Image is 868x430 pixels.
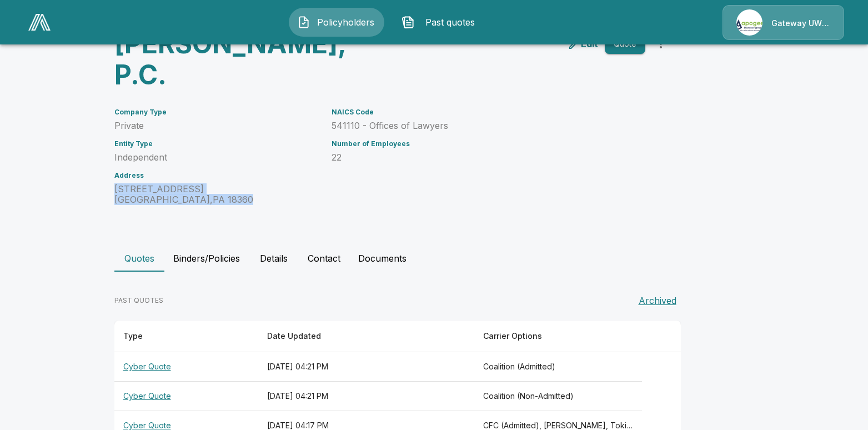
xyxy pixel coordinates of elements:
[114,352,258,382] th: Cyber Quote
[332,108,645,116] h6: NAICS Code
[114,152,319,163] p: Independent
[28,14,51,31] img: AA Logo
[332,152,645,163] p: 22
[474,352,643,382] th: Coalition (Admitted)
[258,352,474,382] th: [DATE] 04:21 PM
[114,245,164,272] button: Quotes
[474,382,643,411] th: Coalition (Non-Admitted)
[393,8,489,37] button: Past quotes IconPast quotes
[114,382,258,411] th: Cyber Quote
[332,140,645,148] h6: Number of Employees
[299,245,349,272] button: Contact
[114,108,319,116] h6: Company Type
[332,121,645,131] p: 541110 - Offices of Lawyers
[114,121,319,131] p: Private
[114,296,163,306] p: PAST QUOTES
[315,16,376,29] span: Policyholders
[114,184,319,205] p: [STREET_ADDRESS] [GEOGRAPHIC_DATA] , PA 18360
[634,289,681,312] button: Archived
[349,245,415,272] button: Documents
[474,321,643,352] th: Carrier Options
[114,172,319,179] h6: Address
[249,245,299,272] button: Details
[114,140,319,148] h6: Entity Type
[114,245,754,272] div: policyholder tabs
[419,16,480,29] span: Past quotes
[402,16,415,29] img: Past quotes Icon
[114,321,258,352] th: Type
[289,8,384,37] button: Policyholders IconPolicyholders
[164,245,249,272] button: Binders/Policies
[258,321,474,352] th: Date Updated
[297,16,310,29] img: Policyholders Icon
[258,382,474,411] th: [DATE] 04:21 PM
